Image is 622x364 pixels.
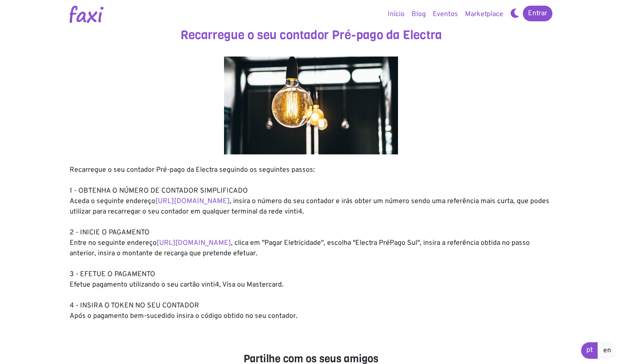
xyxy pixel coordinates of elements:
[429,6,461,23] a: Eventos
[70,6,104,23] img: Logotipo Faxi Online
[224,57,398,154] img: energy.jpg
[408,6,429,23] a: Blog
[70,28,552,43] h3: Recarregue o seu contador Pré-pago da Electra
[384,6,408,23] a: Início
[70,165,552,321] div: Recarregue o seu contador Pré-pago da Electra seguindo os seguintes passos: 1 - OBTENHA O NÚMERO ...
[155,197,230,206] a: [URL][DOMAIN_NAME]
[523,6,552,21] a: Entrar
[581,342,598,359] a: pt
[598,342,617,359] a: en
[157,239,231,247] a: [URL][DOMAIN_NAME]
[461,6,507,23] a: Marketplace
